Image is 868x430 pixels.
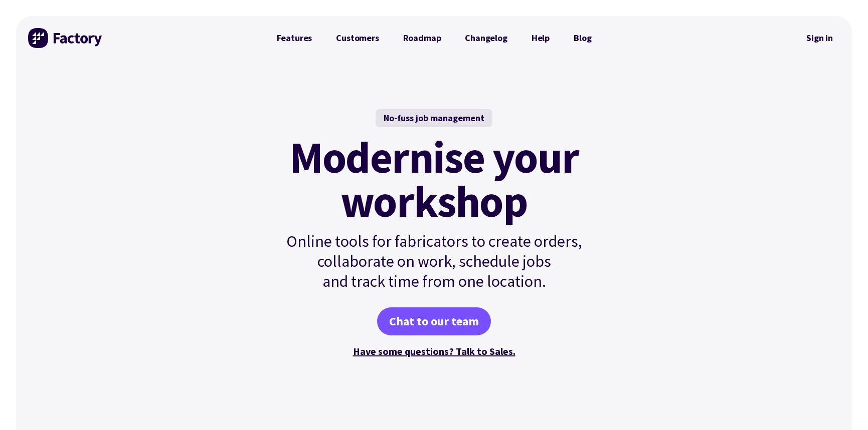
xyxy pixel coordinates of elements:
a: Customers [324,28,391,48]
div: No-fuss job management [376,109,492,127]
a: Features [265,28,324,48]
img: Factory [28,28,103,48]
a: Changelog [453,28,519,48]
a: Roadmap [391,28,453,48]
mark: Modernise your workshop [289,135,579,223]
nav: Secondary Navigation [799,27,840,50]
nav: Primary Navigation [265,28,604,48]
a: Help [519,28,562,48]
a: Blog [562,28,603,48]
a: Have some questions? Talk to Sales. [353,345,515,357]
p: Online tools for fabricators to create orders, collaborate on work, schedule jobs and track time ... [265,231,604,291]
a: Chat to our team [377,307,491,335]
a: Sign in [799,27,840,50]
